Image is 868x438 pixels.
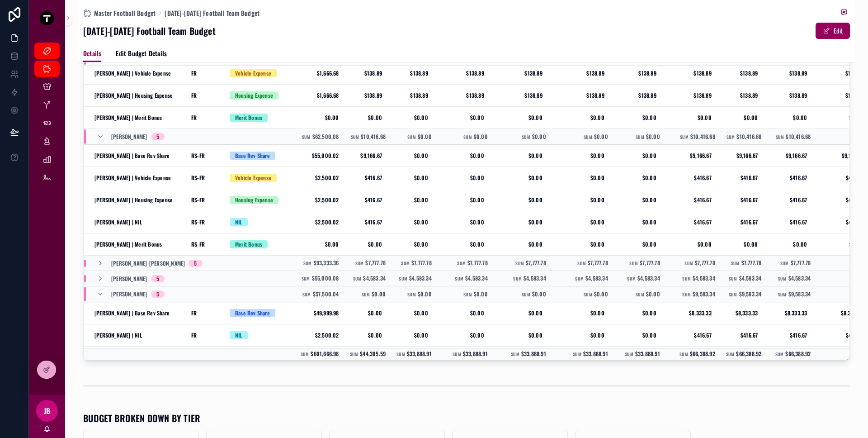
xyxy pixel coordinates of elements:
[191,114,197,121] span: FR
[399,276,407,282] small: Sum
[788,290,811,298] span: $9,583.34
[636,134,644,140] small: Sum
[446,196,484,204] span: $0.00
[502,174,542,181] span: $0.00
[785,350,811,357] span: $66,388.92
[821,92,863,99] span: $138.89
[776,219,807,226] span: $416.67
[94,92,173,99] span: [PERSON_NAME] | Housing Expense
[736,133,761,140] span: $10,416.68
[83,9,156,18] a: Master Football Budget
[502,92,542,99] span: $138.89
[821,70,863,77] span: $138.89
[191,174,205,181] span: RS-FR
[293,332,339,339] span: $2,500.02
[354,241,382,248] span: $0.00
[635,350,660,357] span: $33,888.91
[821,219,863,226] span: $416.67
[418,290,432,298] span: $0.00
[623,70,656,77] span: $138.89
[821,174,863,181] span: $416.67
[235,196,273,204] div: Housing Expense
[502,196,542,204] span: $0.00
[594,290,608,298] span: $0.00
[730,92,758,99] span: $138.89
[726,134,735,140] small: Sum
[353,276,362,282] small: Sum
[623,174,656,181] span: $0.00
[94,70,171,77] span: [PERSON_NAME] | Vehicle Expense
[165,9,259,18] a: [DATE]-[DATE] Football Team Budget
[776,174,807,181] span: $416.67
[532,133,546,140] span: $0.00
[739,290,762,298] span: $9,583.34
[730,219,758,226] span: $416.67
[400,332,428,339] span: $0.00
[623,114,656,121] span: $0.00
[191,332,197,339] span: FR
[446,92,484,99] span: $138.89
[457,260,466,267] small: Sum
[365,259,386,267] span: $7,777.78
[446,309,484,317] span: $0.00
[726,351,735,357] small: Sum
[156,133,159,140] div: 5
[675,92,712,99] span: $138.89
[400,196,428,204] span: $0.00
[156,290,159,298] div: 5
[313,290,339,298] span: $57,500.04
[44,405,50,416] span: JB
[502,332,542,339] span: $0.00
[116,49,167,58] span: Edit Budget Details
[314,259,339,267] span: $93,333.36
[675,241,712,248] span: $0.00
[821,309,863,317] span: $8,333.33
[446,219,484,226] span: $0.00
[360,350,386,357] span: $44,305.59
[682,276,691,282] small: Sum
[446,70,484,77] span: $138.89
[731,260,740,267] small: Sum
[625,351,633,357] small: Sum
[675,174,712,181] span: $416.67
[502,114,542,121] span: $0.00
[575,276,584,282] small: Sum
[730,309,758,317] span: $8,333.33
[561,92,604,99] span: $138.89
[690,133,715,140] span: $10,416.68
[583,350,608,357] span: $33,888.91
[513,276,522,282] small: Sum
[235,331,242,339] div: NIL
[640,259,660,267] span: $7,777.78
[235,309,270,317] div: Base Rev Share
[293,241,339,248] span: $0.00
[791,259,811,267] span: $7,777.78
[502,152,542,159] span: $0.00
[83,49,101,58] span: Details
[293,92,339,99] span: $1,666.68
[690,350,715,357] span: $66,388.92
[821,114,863,121] span: $0.00
[350,351,359,357] small: Sum
[532,290,546,298] span: $0.00
[94,219,142,226] span: [PERSON_NAME] | NIL
[362,291,370,298] small: Sum
[83,45,101,62] a: Details
[94,241,162,248] span: [PERSON_NAME] | Merit Bonus
[776,114,807,121] span: $0.00
[293,70,339,77] span: $1,666.68
[776,152,807,159] span: $9,166.67
[400,92,428,99] span: $138.89
[629,260,638,267] small: Sum
[191,309,197,317] span: FR
[94,196,173,204] span: [PERSON_NAME] | Housing Expense
[293,152,339,159] span: $55,000.02
[561,70,604,77] span: $138.89
[675,309,712,317] span: $8,333.33
[623,332,656,339] span: $0.00
[191,219,205,226] span: RS-FR
[561,174,604,181] span: $0.00
[522,134,530,140] small: Sum
[463,291,472,298] small: Sum
[526,259,546,267] span: $7,777.78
